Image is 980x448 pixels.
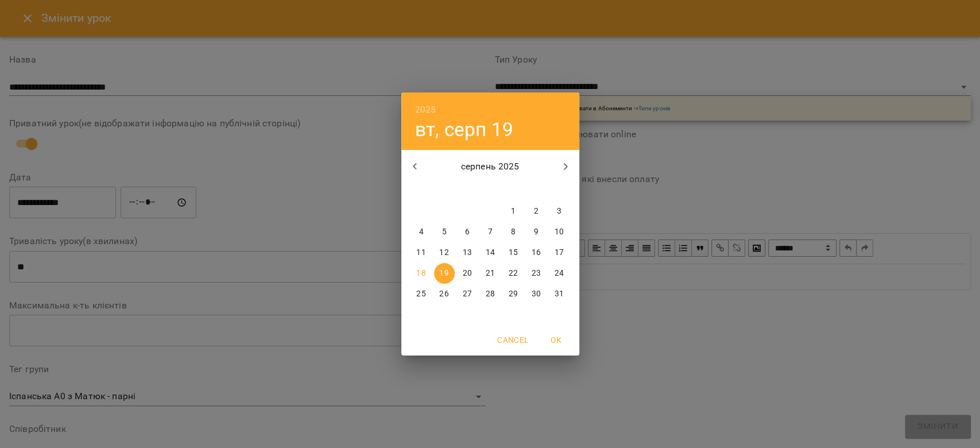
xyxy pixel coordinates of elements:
[526,222,547,242] button: 9
[439,247,448,258] p: 12
[503,263,524,284] button: 22
[549,263,570,284] button: 24
[508,247,517,258] p: 15
[531,247,540,258] p: 16
[434,263,455,284] button: 19
[411,242,432,263] button: 11
[415,118,514,141] button: вт, серп 19
[526,184,547,195] span: сб
[533,226,538,238] p: 9
[434,184,455,195] span: вт
[416,288,425,300] p: 25
[434,242,455,263] button: 12
[411,263,432,284] button: 18
[554,226,563,238] p: 10
[464,226,469,238] p: 6
[457,222,478,242] button: 6
[485,288,494,300] p: 28
[554,288,563,300] p: 31
[434,222,455,242] button: 5
[531,268,540,279] p: 23
[411,284,432,304] button: 25
[428,160,552,173] p: серпень 2025
[411,184,432,195] span: пн
[441,226,446,238] p: 5
[503,222,524,242] button: 8
[526,284,547,304] button: 30
[556,206,561,217] p: 3
[497,333,528,347] span: Cancel
[549,242,570,263] button: 17
[415,102,436,118] button: 2025
[480,184,501,195] span: чт
[503,284,524,304] button: 29
[526,242,547,263] button: 16
[462,288,471,300] p: 27
[503,184,524,195] span: пт
[416,268,425,279] p: 18
[434,284,455,304] button: 26
[419,226,423,238] p: 4
[533,206,538,217] p: 2
[457,242,478,263] button: 13
[508,268,517,279] p: 22
[549,284,570,304] button: 31
[457,284,478,304] button: 27
[554,268,563,279] p: 24
[485,268,494,279] p: 21
[480,263,501,284] button: 21
[480,222,501,242] button: 7
[549,222,570,242] button: 10
[503,242,524,263] button: 15
[439,268,448,279] p: 19
[439,288,448,300] p: 26
[487,226,492,238] p: 7
[462,268,471,279] p: 20
[416,247,425,258] p: 11
[480,284,501,304] button: 28
[526,263,547,284] button: 23
[411,222,432,242] button: 4
[526,201,547,222] button: 2
[554,247,563,258] p: 17
[457,184,478,195] span: ср
[485,247,494,258] p: 14
[508,288,517,300] p: 29
[549,201,570,222] button: 3
[457,263,478,284] button: 20
[503,201,524,222] button: 1
[510,226,515,238] p: 8
[549,184,570,195] span: нд
[538,330,575,350] button: OK
[493,330,533,350] button: Cancel
[531,288,540,300] p: 30
[480,242,501,263] button: 14
[543,333,570,347] span: OK
[510,206,515,217] p: 1
[462,247,471,258] p: 13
